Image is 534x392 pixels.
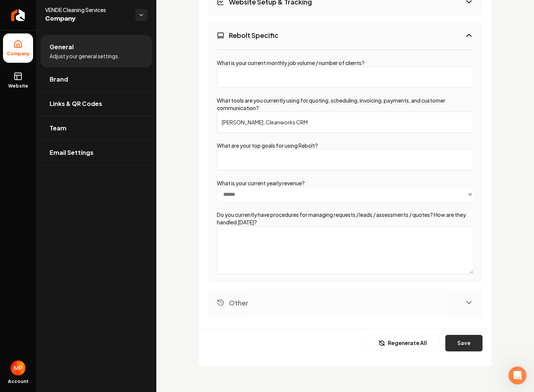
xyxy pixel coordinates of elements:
img: Melissa Pranzo [11,360,26,375]
span: Company [4,51,33,57]
span: VENDE Cleaning Services [45,6,129,14]
div: Rebolt Specific [208,49,483,283]
button: Rebolt Specific [208,21,483,49]
label: Do you currently have procedures for managing requests / leads / assessments / quotes? How are th... [217,211,466,226]
label: What tools are you currently using for quoting, scheduling, invoicing, payments, and customer com... [217,97,445,111]
a: Links & QR Codes [41,92,152,116]
label: What is your current yearly revenue? [217,180,305,186]
span: Links & QR Codes [50,99,102,108]
span: Account [8,378,29,384]
span: Website [5,83,31,89]
a: Brand [41,67,152,91]
span: Email Settings [50,148,94,157]
a: Team [41,116,152,140]
span: Company [45,14,129,24]
button: Other [208,289,483,316]
label: What is your current monthly job volume / number of clients? [217,59,365,66]
h3: Rebolt Specific [229,30,278,40]
iframe: Intercom live chat [508,366,526,384]
span: General [50,42,74,51]
a: Website [3,66,33,95]
button: Save [445,335,483,351]
label: What are your top goals for using Rebolt? [217,142,318,149]
span: Team [50,124,67,133]
button: Regenerate All [366,335,439,351]
span: Brand [50,75,68,84]
button: Open user button [11,360,26,375]
span: Adjust your general settings. [50,52,120,60]
a: Email Settings [41,141,152,165]
img: Rebolt Logo [11,9,25,21]
h3: Other [229,298,248,307]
